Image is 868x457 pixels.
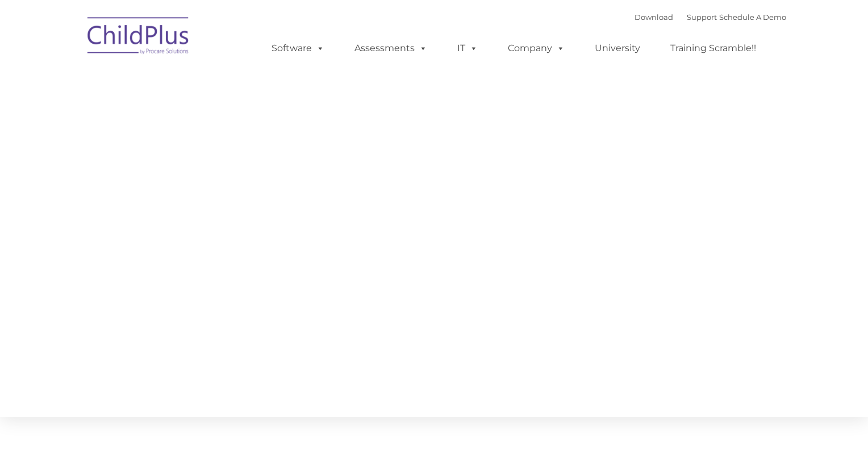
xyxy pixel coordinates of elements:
img: ChildPlus by Procare Solutions [82,9,195,66]
a: Training Scramble!! [659,37,767,60]
a: Assessments [343,37,439,60]
a: IT [446,37,489,60]
a: Schedule A Demo [719,13,786,22]
a: Download [635,13,673,22]
a: Software [260,37,336,60]
a: Company [496,37,576,60]
font: | [635,13,786,22]
a: University [583,37,652,60]
a: Support [687,13,717,22]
